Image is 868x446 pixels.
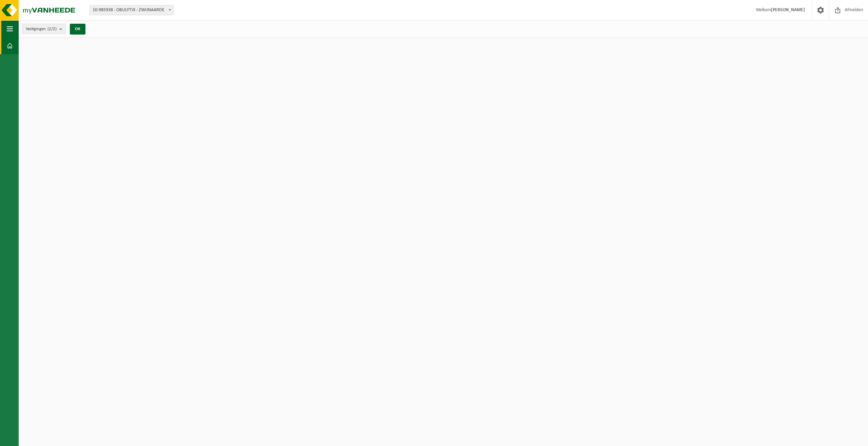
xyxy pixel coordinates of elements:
button: OK [70,24,85,35]
count: (2/2) [47,27,57,31]
strong: [PERSON_NAME] [771,7,805,13]
span: 10-985938 - OBULYTIX - ZWIJNAARDE [90,5,173,15]
button: Vestigingen(2/2) [22,24,66,34]
span: 10-985938 - OBULYTIX - ZWIJNAARDE [90,5,174,15]
span: Vestigingen [26,24,57,34]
